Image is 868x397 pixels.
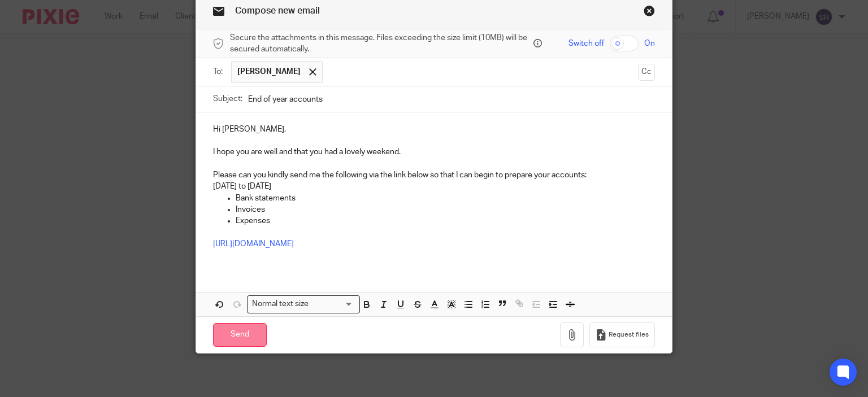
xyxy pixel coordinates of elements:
[213,66,225,77] label: To:
[236,204,656,215] p: Invoices
[236,193,656,204] p: Bank statements
[250,298,311,310] span: Normal text size
[236,215,656,226] p: Expenses
[609,330,649,339] span: Request files
[213,240,294,248] a: [URL][DOMAIN_NAME]
[213,124,656,135] p: Hi [PERSON_NAME],
[247,295,360,313] div: Search for option
[644,38,655,49] span: On
[213,169,656,181] p: Please can you kindly send me the following via the link below so that I can begin to prepare you...
[313,298,353,310] input: Search for option
[644,5,655,20] a: Close this dialog window
[213,146,656,158] p: I hope you are well and that you had a lovely weekend.
[237,66,301,77] span: [PERSON_NAME]
[213,323,267,347] input: Send
[568,38,604,49] span: Switch off
[235,6,320,15] span: Compose new email
[213,93,242,104] label: Subject:
[213,181,656,192] p: [DATE] to [DATE]
[589,322,655,348] button: Request files
[638,64,655,81] button: Cc
[230,32,531,55] span: Secure the attachments in this message. Files exceeding the size limit (10MB) will be secured aut...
